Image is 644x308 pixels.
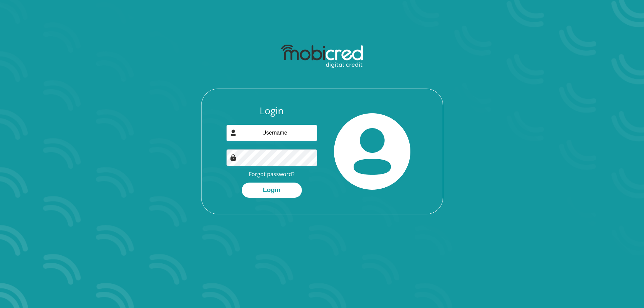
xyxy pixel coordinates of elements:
img: user-icon image [230,129,237,136]
a: Forgot password? [249,170,294,178]
h3: Login [226,105,317,117]
img: Image [230,154,237,161]
button: Login [242,183,302,198]
img: mobicred logo [281,45,363,68]
input: Username [226,125,317,141]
